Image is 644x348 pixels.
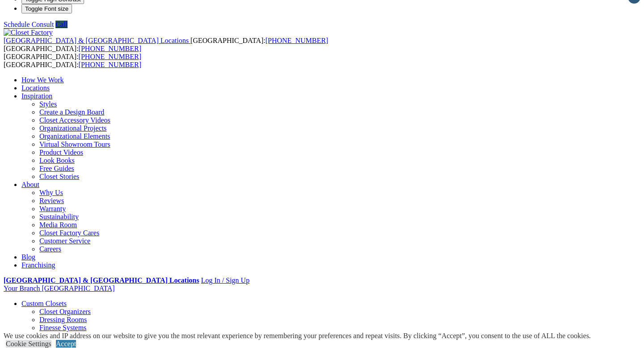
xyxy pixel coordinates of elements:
a: Organizational Projects [39,124,106,132]
a: Accept [56,340,76,348]
a: Sustainability [39,213,79,221]
a: Blog [21,253,35,261]
img: Closet Factory [4,29,53,37]
a: How We Work [21,76,64,84]
a: Styles [39,100,57,108]
a: [PHONE_NUMBER] [79,61,141,68]
a: Why Us [39,189,63,196]
a: Inspiration [21,92,52,100]
a: [PHONE_NUMBER] [265,37,328,44]
a: Reviews [39,197,64,204]
a: Schedule Consult [4,21,54,28]
a: Careers [39,245,61,253]
a: Customer Service [39,237,90,245]
a: Your Branch [GEOGRAPHIC_DATA] [4,284,115,292]
a: Closet Stories [39,173,79,180]
a: Create a Design Board [39,108,104,116]
a: Closet Accessory Videos [39,116,110,124]
a: Locations [21,84,50,92]
a: Free Guides [39,165,74,172]
a: [PHONE_NUMBER] [79,53,141,60]
a: Virtual Showroom Tours [39,140,110,148]
a: [PHONE_NUMBER] [79,45,141,52]
a: [GEOGRAPHIC_DATA] & [GEOGRAPHIC_DATA] Locations [4,276,199,284]
a: Organizational Elements [39,132,110,140]
span: [GEOGRAPHIC_DATA] [42,284,114,292]
a: Finesse Systems [39,324,86,331]
a: Cookie Settings [6,340,51,348]
span: [GEOGRAPHIC_DATA]: [GEOGRAPHIC_DATA]: [4,37,328,52]
button: Toggle Font size [21,4,72,13]
a: Log In / Sign Up [201,276,249,284]
span: [GEOGRAPHIC_DATA]: [GEOGRAPHIC_DATA]: [4,53,141,68]
a: About [21,181,39,188]
div: We use cookies and IP address on our website to give you the most relevant experience by remember... [4,332,591,340]
a: Product Videos [39,149,83,156]
a: Media Room [39,221,77,229]
a: Look Books [39,157,75,164]
a: Custom Closets [21,300,67,307]
a: Closet Organizers [39,308,91,315]
a: Call [55,21,68,28]
a: Franchising [21,261,55,269]
span: [GEOGRAPHIC_DATA] & [GEOGRAPHIC_DATA] Locations [4,37,189,44]
a: Closet Factory Cares [39,229,99,237]
a: Dressing Rooms [39,316,87,323]
a: [GEOGRAPHIC_DATA] & [GEOGRAPHIC_DATA] Locations [4,37,191,44]
span: Toggle Font size [25,5,68,12]
span: Your Branch [4,284,40,292]
a: Warranty [39,205,66,212]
